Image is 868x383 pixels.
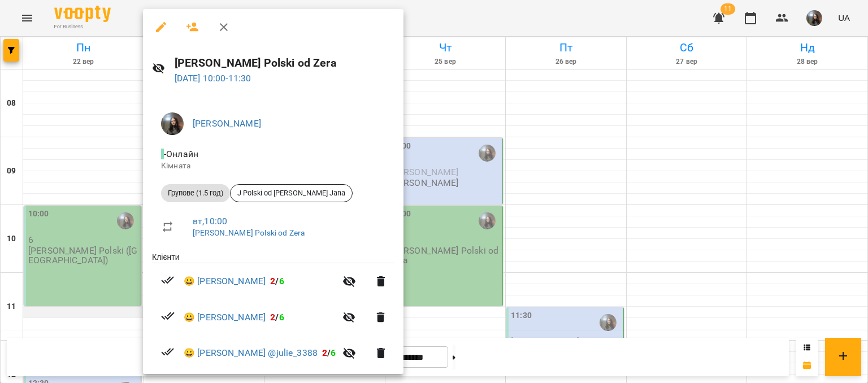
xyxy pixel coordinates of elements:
[193,228,305,237] a: [PERSON_NAME] Polski od Zera
[322,347,327,358] span: 2
[193,216,227,227] a: вт , 10:00
[230,184,353,202] div: J Polski od [PERSON_NAME] Jana
[322,347,336,358] b: /
[161,309,175,323] svg: Візит сплачено
[184,311,266,324] a: 😀 [PERSON_NAME]
[279,276,284,286] span: 6
[161,273,175,287] svg: Візит сплачено
[193,118,261,129] a: [PERSON_NAME]
[161,345,175,359] svg: Візит сплачено
[161,149,201,159] span: - Онлайн
[161,160,385,172] p: Кімната
[231,188,352,198] span: J Polski od [PERSON_NAME] Jana
[152,251,394,376] ul: Клієнти
[184,346,318,360] a: 😀 [PERSON_NAME] @julie_3388
[270,276,284,286] b: /
[331,347,336,358] span: 6
[175,54,394,72] h6: [PERSON_NAME] Polski od Zera
[184,275,266,288] a: 😀 [PERSON_NAME]
[161,112,184,135] img: 3223da47ea16ff58329dec54ac365d5d.JPG
[270,312,275,323] span: 2
[270,276,275,286] span: 2
[161,188,230,198] span: Групове (1.5 год)
[175,73,251,84] a: [DATE] 10:00-11:30
[270,312,284,323] b: /
[279,312,284,323] span: 6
